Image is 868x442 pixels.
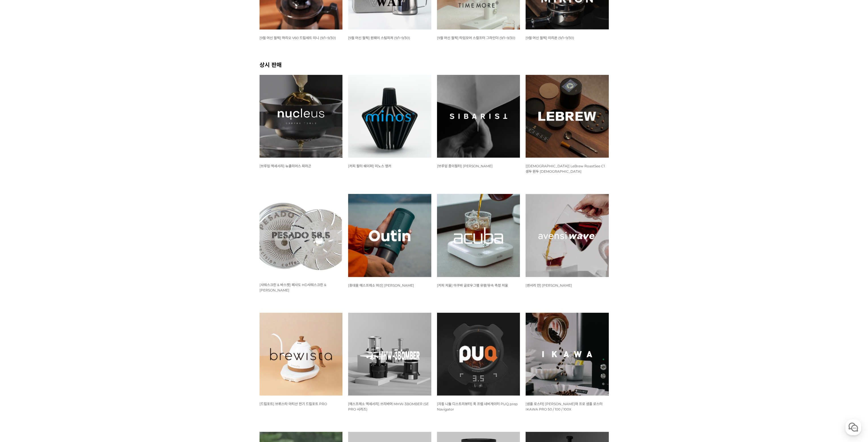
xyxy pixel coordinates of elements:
[18,188,21,193] span: 홈
[437,35,515,40] a: [9월 머신 월픽] 타임모어 스컬프터 그라인더 (9/1~9/30)
[260,75,343,158] img: 뉴클리어스 파라곤
[348,164,391,168] a: [커피 필터 쉐이퍼] 미노스 앵커
[526,283,572,287] span: [센서리 잔] [PERSON_NAME]
[526,194,609,277] img: 아벤시 웨이브
[260,35,336,40] a: [9월 머신 월픽] 하리오 V60 드립세트 미니 (9/1~9/30)
[348,283,414,287] a: [휴대용 에스프레소 머신] [PERSON_NAME]
[437,402,518,411] span: [자동 니들 디스트리뷰터] 푹 프렙 네비게이터 PUQ prep Navigator
[37,180,73,194] a: 대화
[260,282,326,292] a: [샤워스크린 & 바스켓] 페사도 HD샤워스크린 & [PERSON_NAME]
[348,402,429,411] span: [에스프레소 액세서리] 쓰리바머 MHW-3BOMBER (SE PRO 시리즈)
[526,283,572,287] a: [센서리 잔] [PERSON_NAME]
[2,180,37,194] a: 홈
[348,35,410,40] a: [9월 머신 월픽] 원웨이 스팀피쳐 (9/1~9/30)
[526,401,603,411] a: [샘플 로스터] [PERSON_NAME]와 프로 샘플 로스터 IKAWA PRO 50 / 100 / 100X
[526,75,609,158] img: 르브루 LeBrew
[348,75,431,158] img: 미노스 앵커
[526,164,605,174] a: [[DEMOGRAPHIC_DATA]] LeBrew RoastSee C1 생두 원두 [DEMOGRAPHIC_DATA]
[437,194,520,277] img: 아쿠바 글로우그램 유량/유속 측정 저울
[437,75,520,158] img: 시바리스트 SIBARIST
[348,401,429,411] a: [에스프레소 액세서리] 쓰리바머 MHW-3BOMBER (SE PRO 시리즈)
[260,60,609,69] h2: 상시 판매
[260,313,343,396] img: 브뤼스타, brewista, 아티산, 전기 드립포트
[348,283,414,287] span: [휴대용 에스프레소 머신] [PERSON_NAME]
[52,189,59,193] span: 대화
[260,194,343,276] img: 페사도 HD샤워스크린, HE바스켓
[437,313,520,396] img: 푹 프레스 PUQ PRESS
[260,283,326,292] span: [샤워스크린 & 바스켓] 페사도 HD샤워스크린 & [PERSON_NAME]
[260,164,311,168] a: [브루잉 액세서리] 뉴클리어스 파라곤
[437,164,493,168] a: [브루잉 종이필터] [PERSON_NAME]
[88,188,95,193] span: 설정
[437,283,508,287] span: [커피 저울] 아쿠바 글로우그램 유량/유속 측정 저울
[526,402,603,411] span: [샘플 로스터] [PERSON_NAME]와 프로 샘플 로스터 IKAWA PRO 50 / 100 / 100X
[73,180,109,194] a: 설정
[437,283,508,287] a: [커피 저울] 아쿠바 글로우그램 유량/유속 측정 저울
[260,401,327,406] a: [드립포트] 브뤼스타 아티산 전기 드립포트 PRO
[348,313,431,396] img: 쓰리바머 MHW-3BOMBER SE PRO 시리즈
[260,402,327,406] span: [드립포트] 브뤼스타 아티산 전기 드립포트 PRO
[526,35,574,40] a: [9월 머신 월픽] 미리온 (9/1~9/30)
[526,313,609,396] img: IKAWA PRO 50, IKAWA PRO 100, IKAWA PRO 100X
[437,401,518,411] a: [자동 니들 디스트리뷰터] 푹 프렙 네비게이터 PUQ prep Navigator
[348,194,431,277] img: 아우틴 나노 휴대용 에스프레소 머신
